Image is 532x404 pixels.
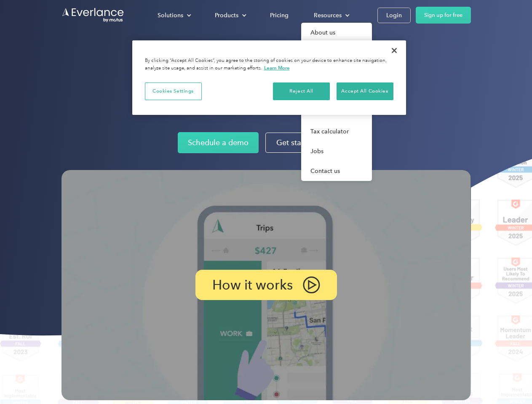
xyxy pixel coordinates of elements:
a: About us [301,23,372,43]
a: Go to homepage [61,7,125,23]
button: Cookies Settings [145,82,202,100]
button: Reject All [273,82,330,100]
div: Products [215,10,238,21]
div: Pricing [270,10,289,21]
nav: Resources [301,23,372,181]
div: Resources [305,8,356,23]
a: Contact us [301,161,372,181]
div: Resources [314,10,342,21]
a: More information about your privacy, opens in a new tab [264,65,290,71]
div: Privacy [132,40,406,115]
button: Accept All Cookies [337,82,393,100]
div: Login [386,10,402,21]
p: How it works [212,280,293,290]
a: Schedule a demo [178,132,259,153]
a: Pricing [262,8,297,23]
input: Submit [62,50,104,68]
div: By clicking “Accept All Cookies”, you agree to the storing of cookies on your device to enhance s... [145,57,393,72]
div: Solutions [158,10,183,21]
a: Sign up for free [416,7,471,24]
a: Login [377,8,411,23]
a: Jobs [301,141,372,161]
div: Solutions [149,8,198,23]
button: Close [385,41,404,60]
a: Tax calculator [301,122,372,141]
div: Cookie banner [132,40,406,115]
a: Get started for free [265,133,354,153]
div: Products [206,8,253,23]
